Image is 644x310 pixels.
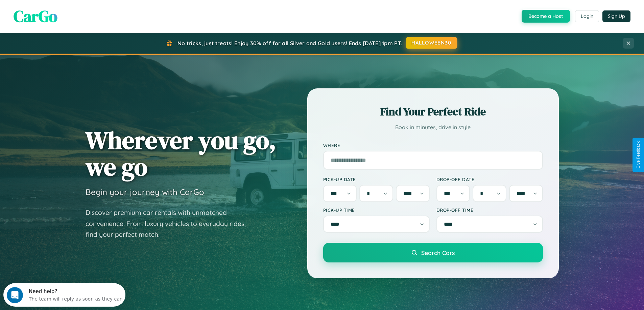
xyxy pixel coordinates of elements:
[436,207,543,213] label: Drop-off Time
[575,10,599,22] button: Login
[522,10,570,23] button: Become a Host
[3,3,126,21] div: Open Intercom Messenger
[25,6,119,11] div: Need help?
[323,122,543,132] p: Book in minutes, drive in style
[3,283,125,307] iframe: Intercom live chat discovery launcher
[636,141,641,169] div: Give Feedback
[436,176,543,182] label: Drop-off Date
[177,40,402,47] span: No tricks, just treats! Enjoy 30% off for all Silver and Gold users! Ends [DATE] 1pm PT.
[406,37,457,49] button: HALLOWEEN30
[14,5,57,27] span: CarGo
[86,187,204,197] h3: Begin your journey with CarGo
[323,142,543,148] label: Where
[602,10,630,22] button: Sign Up
[86,127,276,180] h1: Wherever you go, we go
[323,207,430,213] label: Pick-up Time
[323,243,543,262] button: Search Cars
[421,249,455,256] span: Search Cars
[323,104,543,119] h2: Find Your Perfect Ride
[25,11,119,18] div: The team will reply as soon as they can
[323,176,430,182] label: Pick-up Date
[7,287,23,303] iframe: Intercom live chat
[86,207,255,240] p: Discover premium car rentals with unmatched convenience. From luxury vehicles to everyday rides, ...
